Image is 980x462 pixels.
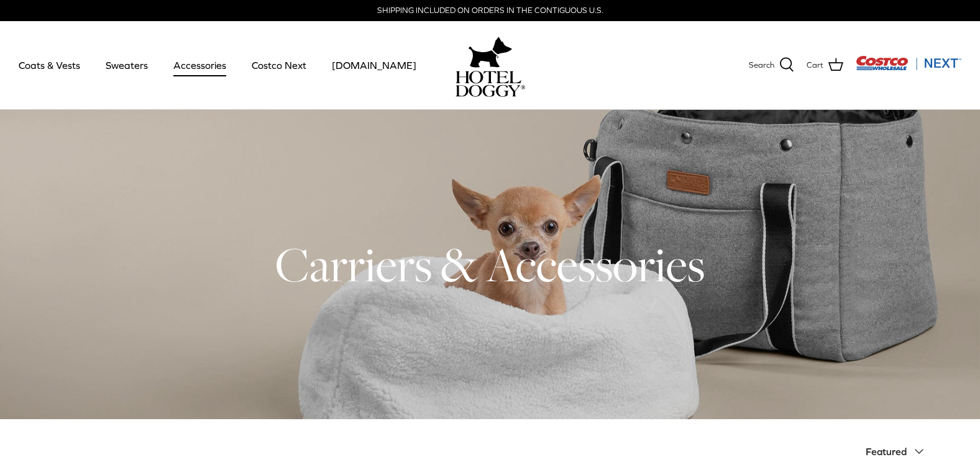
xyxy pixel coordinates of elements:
[866,446,907,457] span: Featured
[49,234,932,295] h1: Carriers & Accessories
[7,44,91,86] a: Coats & Vests
[749,59,774,72] span: Search
[469,34,512,71] img: hoteldoggy.com
[856,63,961,73] a: Visit Costco Next
[94,44,159,86] a: Sweaters
[456,71,525,97] img: hoteldoggycom
[240,44,318,86] a: Costco Next
[807,57,843,73] a: Cart
[807,59,823,72] span: Cart
[321,44,428,86] a: [DOMAIN_NAME]
[162,44,237,86] a: Accessories
[749,57,794,73] a: Search
[456,34,525,97] a: hoteldoggy.com hoteldoggycom
[856,55,961,71] img: Costco Next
